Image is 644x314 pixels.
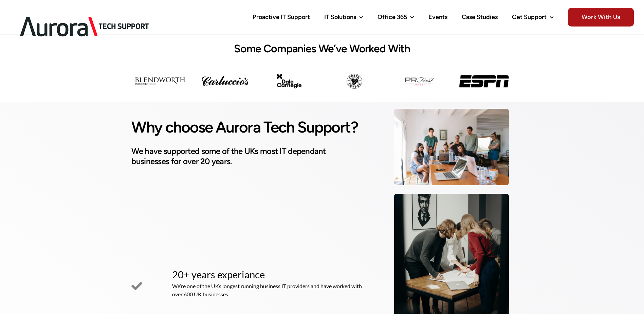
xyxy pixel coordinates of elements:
img: Aurora Tech Support Logo [10,5,160,48]
img: pexels-fox-1595385 [394,109,509,185]
h1: Why choose Aurora Tech Support? [131,119,365,136]
img: itsupport-5 [394,74,444,89]
img: itsupport-6 [459,74,509,89]
img: itsupport-3 [265,74,315,89]
span: IT Solutions [324,14,356,20]
span: Proactive IT Support [253,14,310,20]
span: Office 365 [378,14,407,20]
img: itsupport-1 [135,74,185,89]
span: Events [428,14,447,20]
img: itsupport-4 [329,74,379,89]
h2: Some Companies We’ve Worked With [135,42,509,55]
span: Get Support [512,14,547,20]
span: 20+ years experiance [172,267,365,282]
p: We’re one of the UKs longest running business IT providers and have worked with over 600 UK busin... [172,282,365,298]
span: Case Studies [462,14,498,20]
img: itsupport-2 [200,74,250,89]
h3: We have supported some of the UKs most IT dependant businesses for over 20 years. [131,146,365,167]
span: Work With Us [568,8,634,27]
